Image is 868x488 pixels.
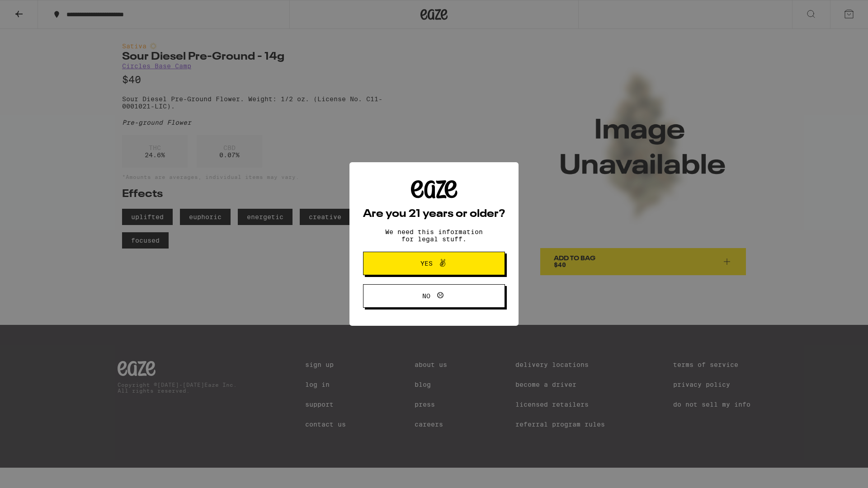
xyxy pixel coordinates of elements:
h2: Are you 21 years or older? [363,209,505,220]
button: No [363,284,505,308]
span: Yes [420,260,433,267]
p: We need this information for legal stuff. [377,228,491,243]
button: Yes [363,252,505,275]
span: No [422,293,430,299]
